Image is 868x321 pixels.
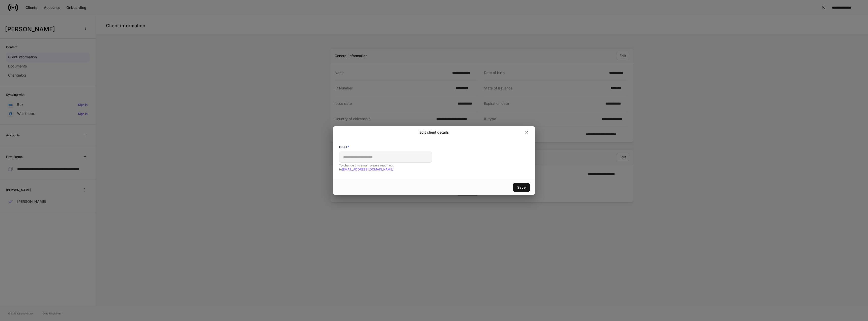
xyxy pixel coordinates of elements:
[339,163,432,171] p: To change this email, please reach out to
[419,130,449,135] h2: Edit client details
[342,167,393,171] a: [EMAIL_ADDRESS][DOMAIN_NAME]
[513,183,530,192] button: Save
[339,144,349,150] h6: Email
[517,186,526,189] div: Save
